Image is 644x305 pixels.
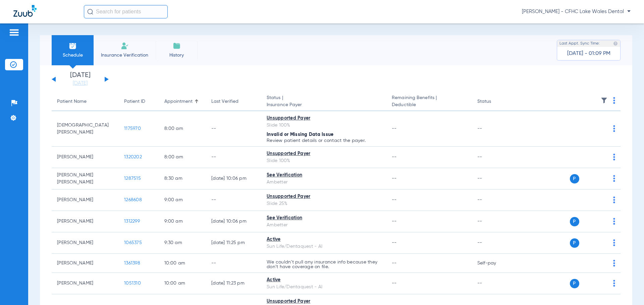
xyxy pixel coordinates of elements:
span: 1175970 [124,126,141,131]
img: group-dot-blue.svg [613,239,615,246]
div: Unsupported Payer [267,150,381,157]
img: group-dot-blue.svg [613,175,615,182]
div: Patient Name [57,98,113,105]
p: We couldn’t pull any insurance info because they don’t have coverage on file. [267,260,381,269]
td: 8:00 AM [159,147,206,168]
td: -- [472,168,517,189]
td: 8:00 AM [159,111,206,147]
div: Patient Name [57,98,87,105]
img: Zuub Logo [13,5,37,17]
span: -- [392,126,397,131]
td: [PERSON_NAME] [52,254,119,273]
span: -- [392,176,397,181]
div: Last Verified [211,98,256,105]
div: Ambetter [267,222,381,229]
span: 1065375 [124,240,142,245]
span: Insurance Verification [99,52,151,59]
span: P [570,279,579,288]
td: 10:00 AM [159,273,206,294]
span: 1312299 [124,219,140,224]
div: Last Verified [211,98,238,105]
img: hamburger-icon [9,28,19,36]
div: Patient ID [124,98,145,105]
img: Search Icon [87,9,93,15]
td: [PERSON_NAME] [52,211,119,232]
th: Status [472,92,517,111]
img: last sync help info [613,41,618,46]
img: group-dot-blue.svg [613,197,615,203]
th: Status | [261,92,386,111]
td: 9:30 AM [159,232,206,254]
span: 1320202 [124,155,142,159]
td: 8:30 AM [159,168,206,189]
td: -- [206,189,261,211]
div: Slide 100% [267,157,381,164]
span: [DATE] - 01:09 PM [567,50,610,57]
span: -- [392,155,397,159]
span: -- [392,219,397,224]
td: 10:00 AM [159,254,206,273]
div: Sun Life/Dentaquest - AI [267,284,381,291]
td: [DEMOGRAPHIC_DATA][PERSON_NAME] [52,111,119,147]
div: See Verification [267,172,381,179]
div: Slide 100% [267,122,381,129]
div: Appointment [164,98,201,105]
td: [PERSON_NAME] [PERSON_NAME] [52,168,119,189]
span: 1287515 [124,176,141,181]
span: 1361398 [124,261,140,265]
td: [DATE] 10:06 PM [206,211,261,232]
iframe: Chat Widget [610,273,644,305]
td: [DATE] 10:06 PM [206,168,261,189]
span: 1051310 [124,281,141,286]
span: History [161,52,193,59]
td: [PERSON_NAME] [52,147,119,168]
span: [PERSON_NAME] - CFHC Lake Wales Dental [522,8,631,15]
div: Ambetter [267,179,381,186]
div: Appointment [164,98,193,105]
li: [DATE] [60,72,100,87]
span: Schedule [57,52,89,59]
span: Invalid or Missing Data Issue [267,132,333,137]
td: -- [472,189,517,211]
td: -- [472,111,517,147]
td: Self-pay [472,254,517,273]
span: Deductible [392,101,466,108]
td: -- [206,111,261,147]
span: -- [392,261,397,265]
div: Unsupported Payer [267,115,381,122]
td: -- [206,147,261,168]
div: See Verification [267,215,381,222]
img: Schedule [69,42,77,50]
td: [PERSON_NAME] [52,273,119,294]
th: Remaining Benefits | [386,92,472,111]
span: P [570,217,579,226]
div: Active [267,236,381,243]
div: Unsupported Payer [267,193,381,200]
span: Insurance Payer [267,101,381,108]
img: group-dot-blue.svg [613,154,615,160]
td: [PERSON_NAME] [52,189,119,211]
span: -- [392,198,397,202]
div: Sun Life/Dentaquest - AI [267,243,381,250]
td: -- [472,211,517,232]
td: [DATE] 11:23 PM [206,273,261,294]
img: group-dot-blue.svg [613,97,615,104]
span: P [570,238,579,248]
a: [DATE] [60,80,100,87]
input: Search for patients [84,5,168,18]
td: -- [472,147,517,168]
img: group-dot-blue.svg [613,218,615,225]
span: P [570,174,579,183]
td: [DATE] 11:25 PM [206,232,261,254]
img: Manual Insurance Verification [121,42,129,50]
td: 9:00 AM [159,189,206,211]
td: -- [206,254,261,273]
img: group-dot-blue.svg [613,125,615,132]
img: group-dot-blue.svg [613,260,615,266]
span: -- [392,281,397,286]
td: [PERSON_NAME] [52,232,119,254]
span: -- [392,240,397,245]
span: 1268608 [124,198,142,202]
div: Active [267,277,381,284]
div: Patient ID [124,98,154,105]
